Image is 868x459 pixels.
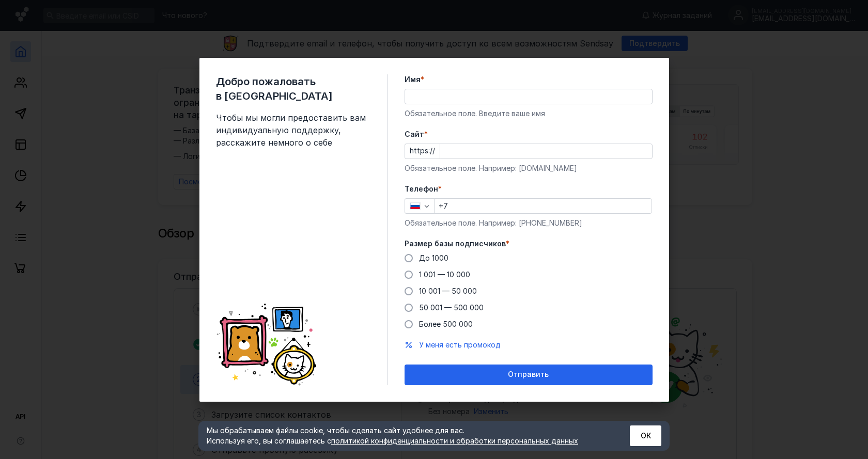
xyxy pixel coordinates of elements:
span: До 1000 [419,254,448,262]
span: Имя [405,74,421,85]
span: Более 500 000 [419,320,473,328]
span: У меня есть промокод [419,340,501,349]
a: политикой конфиденциальности и обработки персональных данных [331,436,578,445]
button: ОК [630,425,661,446]
span: 10 001 — 50 000 [419,287,477,295]
span: Добро пожаловать в [GEOGRAPHIC_DATA] [216,74,371,103]
span: Телефон [405,184,438,194]
span: Чтобы мы могли предоставить вам индивидуальную поддержку, расскажите немного о себе [216,112,371,149]
div: Мы обрабатываем файлы cookie, чтобы сделать сайт удобнее для вас. Используя его, вы соглашаетесь c [207,425,605,446]
div: Обязательное поле. Например: [PHONE_NUMBER] [405,218,653,228]
span: 1 001 — 10 000 [419,270,470,279]
span: Cайт [405,129,424,139]
div: Обязательное поле. Введите ваше имя [405,108,653,119]
span: 50 001 — 500 000 [419,303,484,312]
button: У меня есть промокод [419,340,501,350]
div: Обязательное поле. Например: [DOMAIN_NAME] [405,163,653,173]
span: Размер базы подписчиков [405,239,506,249]
span: Отправить [508,370,549,379]
button: Отправить [405,365,653,385]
